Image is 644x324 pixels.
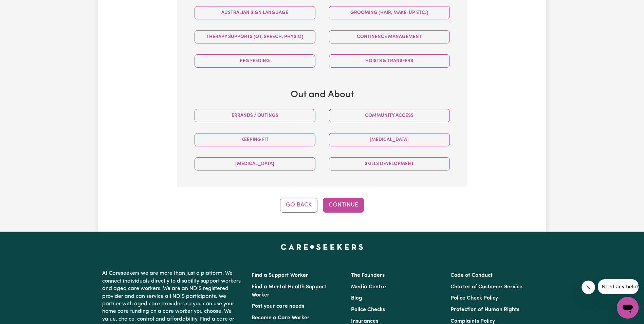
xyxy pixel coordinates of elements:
a: Post your care needs [252,304,304,309]
a: The Founders [351,273,385,278]
button: [MEDICAL_DATA] [195,157,315,170]
button: [MEDICAL_DATA] [329,133,450,146]
iframe: Close message [582,281,595,294]
button: Errands / Outings [195,109,315,122]
button: Therapy Supports (OT, speech, physio) [195,30,315,43]
button: Continue [323,198,364,213]
button: Go Back [280,198,317,213]
iframe: Button to launch messaging window [617,297,639,319]
a: Complaints Policy [450,319,495,324]
button: Australian Sign Language [195,6,315,19]
button: Keeping fit [195,133,315,146]
a: Insurances [351,319,378,324]
a: Find a Mental Health Support Worker [252,284,326,298]
a: Code of Conduct [450,273,493,278]
a: Charter of Customer Service [450,284,522,290]
h3: Out and About [188,89,457,101]
button: Grooming (hair, make-up etc.) [329,6,450,19]
iframe: Message from company [598,279,639,294]
a: Police Checks [351,307,385,312]
span: Need any help? [4,5,41,10]
a: Careseekers home page [281,244,363,249]
button: PEG feeding [195,54,315,68]
a: Blog [351,295,362,301]
a: Find a Support Worker [252,273,308,278]
a: Media Centre [351,284,386,290]
a: Police Check Policy [450,295,498,301]
button: Community access [329,109,450,122]
a: Become a Care Worker [252,315,310,321]
button: Skills Development [329,157,450,170]
a: Protection of Human Rights [450,307,519,312]
button: Hoists & transfers [329,54,450,68]
button: Continence management [329,30,450,43]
